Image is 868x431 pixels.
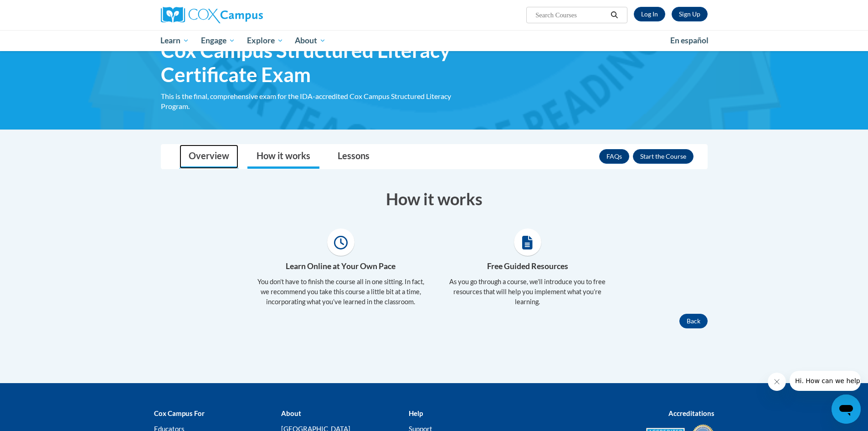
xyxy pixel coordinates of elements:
[180,145,238,169] a: Overview
[289,30,332,51] a: About
[441,277,614,307] p: As you go through a course, we’ll introduce you to free resources that will help you implement wh...
[254,277,427,307] p: You don’t have to finish the course all in one sitting. In fact, we recommend you take this cours...
[768,373,786,391] iframe: Close message
[599,149,629,164] a: FAQs
[161,187,708,210] h3: How it works
[5,6,74,14] span: Hi. How can we help?
[672,7,708,21] a: Register
[247,35,283,46] span: Explore
[154,409,205,417] b: Cox Campus For
[668,409,714,417] b: Accreditations
[832,395,861,424] iframe: Button to launch messaging window
[534,10,607,21] input: Search Courses
[634,7,665,21] a: Log In
[155,30,195,51] a: Learn
[161,7,263,23] img: Cox Campus
[281,409,301,417] b: About
[161,38,475,87] span: Cox Campus Structured Literacy Certificate Exam
[161,7,334,23] a: Cox Campus
[679,314,708,328] button: Back
[160,35,189,46] span: Learn
[607,10,621,21] button: Search
[409,409,423,417] b: Help
[254,260,427,272] h4: Learn Online at Your Own Pace
[241,30,289,51] a: Explore
[441,260,614,272] h4: Free Guided Resources
[201,35,235,46] span: Engage
[633,149,693,164] button: Enroll
[664,31,714,50] a: En español
[790,371,861,391] iframe: Message from company
[247,145,319,169] a: How it works
[670,36,709,45] span: En español
[147,30,721,51] div: Main menu
[295,35,326,46] span: About
[329,145,379,169] a: Lessons
[195,30,241,51] a: Engage
[161,91,475,111] div: This is the final, comprehensive exam for the IDA-accredited Cox Campus Structured Literacy Program.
